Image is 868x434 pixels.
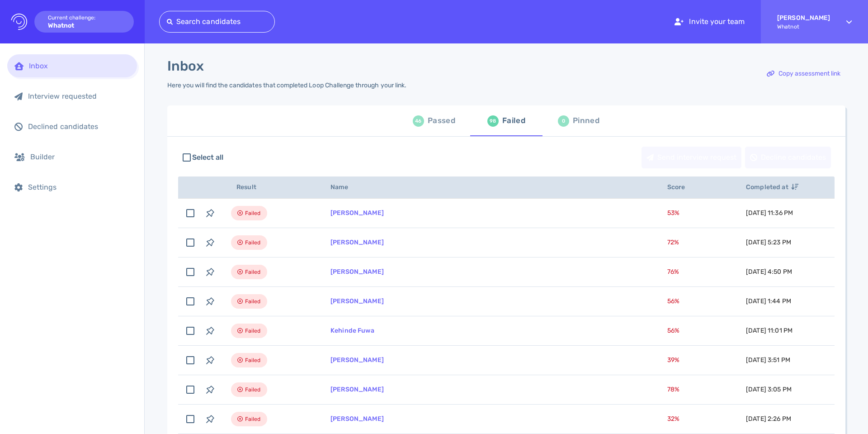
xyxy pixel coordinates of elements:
[330,356,384,364] a: [PERSON_NAME]
[777,24,830,30] span: Whatnot
[667,415,679,423] span: 32 %
[245,267,261,277] span: Failed
[30,153,130,161] div: Builder
[245,208,261,219] span: Failed
[746,238,791,246] span: [DATE] 5:23 PM
[428,114,455,128] div: Passed
[487,115,499,127] div: 98
[28,122,130,131] div: Declined candidates
[245,325,261,336] span: Failed
[330,268,384,276] a: [PERSON_NAME]
[167,58,204,74] h1: Inbox
[642,147,741,168] div: Send interview request
[245,384,261,395] span: Failed
[777,14,830,22] strong: [PERSON_NAME]
[667,183,695,191] span: Score
[502,114,525,128] div: Failed
[192,152,224,163] span: Select all
[245,296,261,307] span: Failed
[762,63,845,85] button: Copy assessment link
[746,297,791,305] span: [DATE] 1:44 PM
[746,183,798,191] span: Completed at
[29,62,130,70] div: Inbox
[667,209,679,217] span: 53 %
[745,147,830,168] div: Decline candidates
[746,386,792,393] span: [DATE] 3:05 PM
[746,327,793,334] span: [DATE] 11:01 PM
[330,386,384,393] a: [PERSON_NAME]
[667,386,679,393] span: 78 %
[28,183,130,191] div: Settings
[28,92,130,100] div: Interview requested
[667,268,679,276] span: 76 %
[667,356,679,364] span: 39 %
[245,414,261,424] span: Failed
[667,238,679,246] span: 72 %
[558,115,569,127] div: 0
[746,268,792,276] span: [DATE] 4:50 PM
[167,81,406,89] div: Here you will find the candidates that completed Loop Challenge through your link.
[245,355,261,366] span: Failed
[413,115,424,127] div: 46
[330,209,384,217] a: [PERSON_NAME]
[667,297,679,305] span: 56 %
[667,327,679,334] span: 56 %
[746,209,793,217] span: [DATE] 11:36 PM
[330,415,384,423] a: [PERSON_NAME]
[220,176,320,199] th: Result
[330,238,384,246] a: [PERSON_NAME]
[245,237,261,248] span: Failed
[573,114,599,128] div: Pinned
[746,356,790,364] span: [DATE] 3:51 PM
[746,415,791,423] span: [DATE] 2:26 PM
[330,297,384,305] a: [PERSON_NAME]
[762,63,845,84] div: Copy assessment link
[330,327,374,334] a: Kehinde Fuwa
[330,183,359,191] span: Name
